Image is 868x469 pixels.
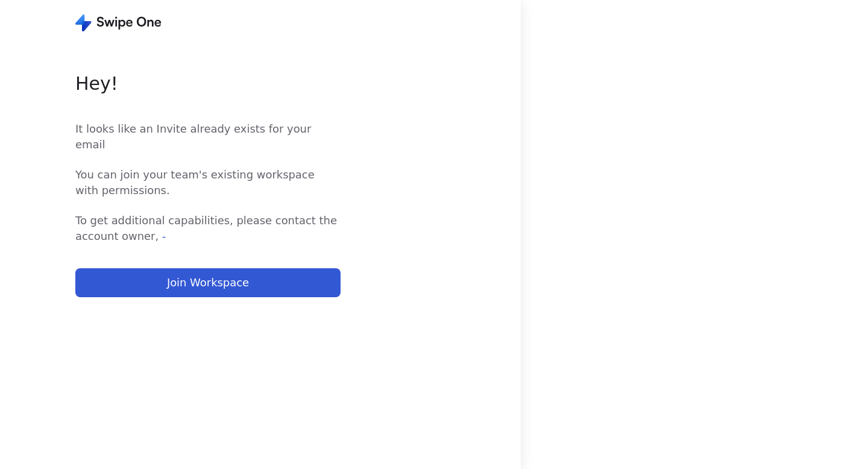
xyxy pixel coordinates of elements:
[75,121,341,153] span: It looks like an Invite already exists for your email
[75,70,341,97] span: Hey !
[75,268,341,297] button: Join Workspace
[75,167,341,198] span: You can join your team's existing workspace with permissions.
[75,213,341,244] span: To get additional capabilities, please contact the account owner,
[162,230,166,242] span: -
